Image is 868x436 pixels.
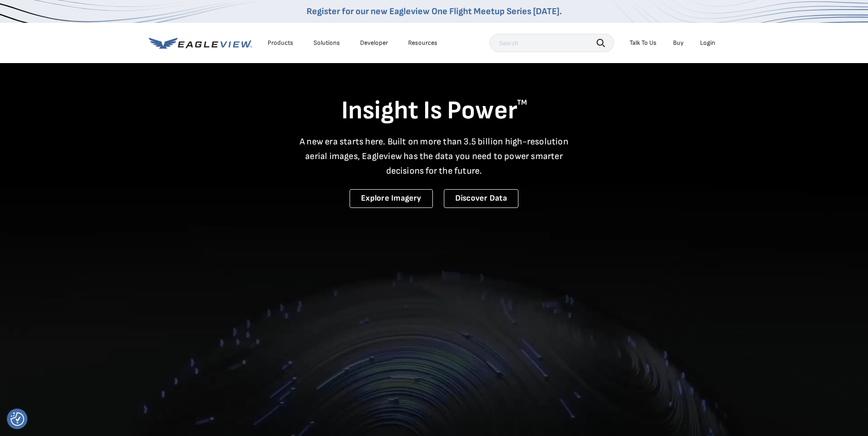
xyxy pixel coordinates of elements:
a: Discover Data [444,189,518,208]
button: Consent Preferences [11,412,24,426]
div: Talk To Us [630,39,657,47]
img: Revisit consent button [11,412,24,426]
div: Solutions [313,39,340,47]
div: Login [700,39,715,47]
div: Resources [408,39,437,47]
h1: Insight Is Power [149,95,720,127]
a: Register for our new Eagleview One Flight Meetup Series [DATE]. [307,6,562,17]
sup: TM [517,98,527,107]
div: Products [268,39,293,47]
input: Search [490,34,614,52]
p: A new era starts here. Built on more than 3.5 billion high-resolution aerial images, Eagleview ha... [294,134,574,178]
a: Developer [360,39,388,47]
a: Buy [673,39,684,47]
a: Explore Imagery [350,189,433,208]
